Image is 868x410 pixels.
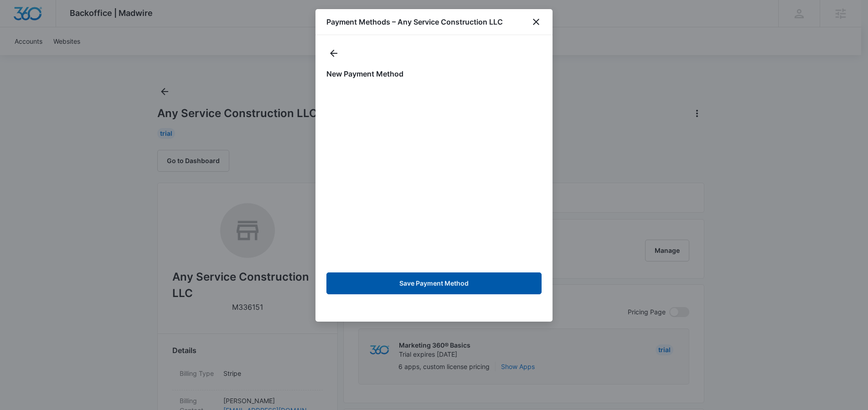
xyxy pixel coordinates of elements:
button: actions.back [326,46,341,61]
h1: Payment Methods – Any Service Construction LLC [326,16,503,27]
button: close [531,16,542,27]
iframe: To enrich screen reader interactions, please activate Accessibility in Grammarly extension settings [325,87,543,265]
button: Save Payment Method [326,272,542,294]
h1: New Payment Method [326,68,542,79]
